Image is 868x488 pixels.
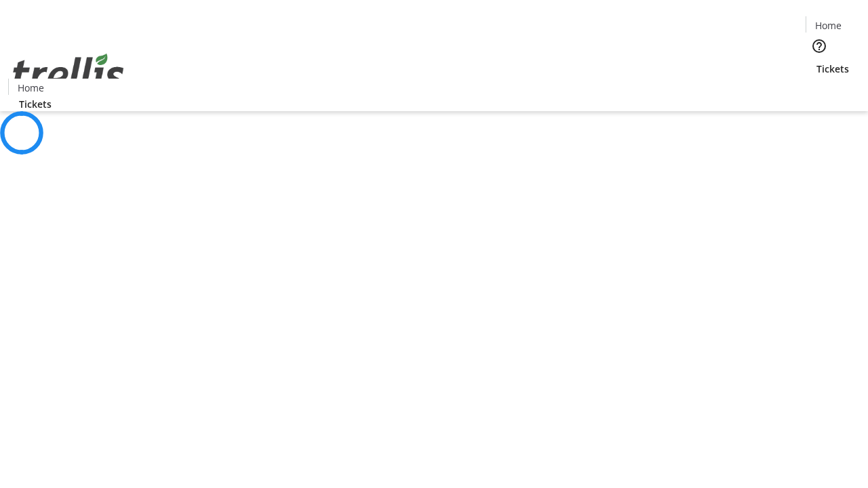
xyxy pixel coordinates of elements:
button: Help [806,33,833,60]
span: Home [815,18,842,33]
img: Orient E2E Organization e46J6YHH52's Logo [8,39,129,106]
span: Tickets [816,62,849,76]
a: Tickets [806,62,860,76]
a: Home [806,18,850,33]
a: Home [9,81,52,95]
button: Cart [806,76,833,103]
a: Tickets [8,97,62,111]
span: Tickets [19,97,52,111]
span: Home [18,81,44,95]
